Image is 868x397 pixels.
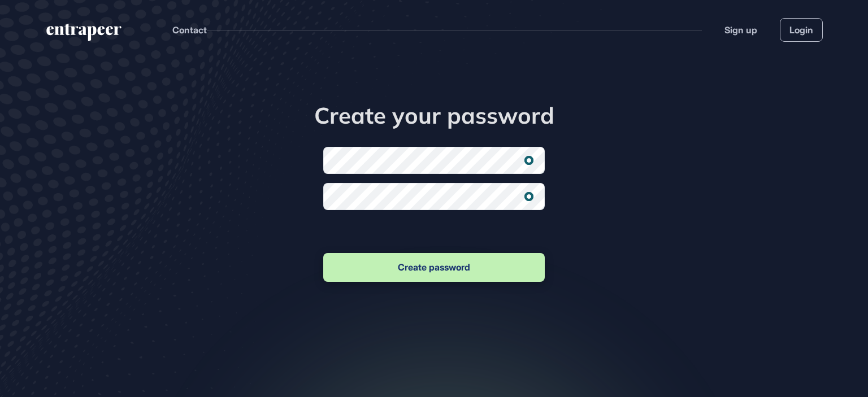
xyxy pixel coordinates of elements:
[262,102,606,129] h1: Create your password
[45,24,123,45] a: entrapeer-logo
[172,23,207,37] button: Contact
[724,23,757,37] a: Sign up
[780,18,823,42] a: Login
[323,253,545,282] button: Create password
